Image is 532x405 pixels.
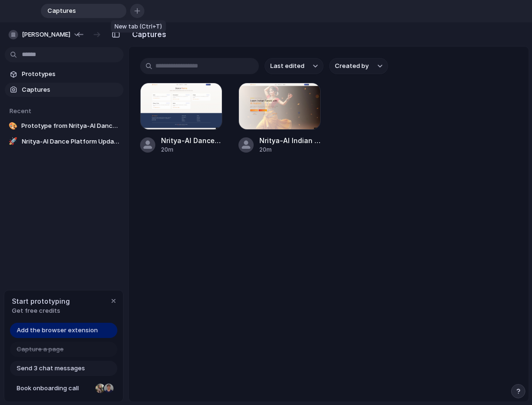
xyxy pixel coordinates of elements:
div: Captures [41,4,126,18]
div: 🚀 [9,137,18,146]
h2: Captures [128,29,166,40]
span: Nritya-AI Dance Forms [161,135,222,145]
div: Christian Iacullo [103,383,114,394]
button: Created by [329,58,388,74]
span: Nritya-AI Dance Platform Update [22,137,120,146]
a: Captures [5,83,123,97]
button: Last edited [265,58,323,74]
span: Book onboarding call [17,384,92,393]
div: 20m [161,145,222,154]
span: Prototypes [22,69,120,79]
a: Prototypes [5,67,123,81]
span: [PERSON_NAME] [22,30,70,39]
span: Add the browser extension [17,326,98,335]
a: Book onboarding call [10,381,117,396]
button: [PERSON_NAME] [5,27,85,42]
a: Add the browser extension [10,323,117,338]
a: 🚀Nritya-AI Dance Platform Update [5,135,123,149]
span: Capture a page [17,345,64,354]
span: Captures [22,85,120,95]
span: Prototype from Nritya-AI Dance Forms [21,121,120,131]
span: Send 3 chat messages [17,364,85,373]
div: Nicole Kubica [95,383,106,394]
span: Captures [44,6,111,16]
span: Last edited [270,61,304,71]
div: 🎨 [9,121,18,131]
div: New tab (Ctrl+T) [111,20,166,33]
span: Created by [335,61,369,71]
div: 20m [259,145,321,154]
span: Get free credits [12,306,70,316]
span: Nritya-AI Indian Dance with AI Avatars [259,135,321,145]
a: 🎨Prototype from Nritya-AI Dance Forms [5,119,123,133]
span: Start prototyping [12,296,70,306]
span: Recent [9,107,31,115]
